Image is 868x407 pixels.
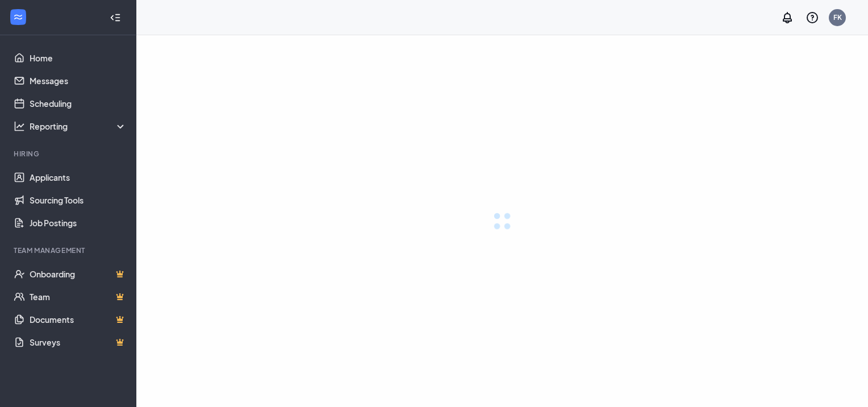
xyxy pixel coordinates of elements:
svg: QuestionInfo [806,11,819,24]
div: Team Management [14,246,124,255]
svg: Notifications [781,11,794,24]
div: FK [833,13,842,22]
a: DocumentsCrown [30,308,127,331]
svg: Collapse [110,12,121,23]
div: Hiring [14,149,124,159]
a: Sourcing Tools [30,189,127,211]
a: Messages [30,69,127,92]
svg: Analysis [14,121,25,132]
a: OnboardingCrown [30,263,127,285]
a: Scheduling [30,92,127,115]
a: Job Postings [30,211,127,234]
div: Reporting [30,121,127,132]
a: Home [30,47,127,69]
a: SurveysCrown [30,331,127,354]
svg: WorkstreamLogo [12,11,24,23]
a: TeamCrown [30,285,127,308]
a: Applicants [30,166,127,189]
